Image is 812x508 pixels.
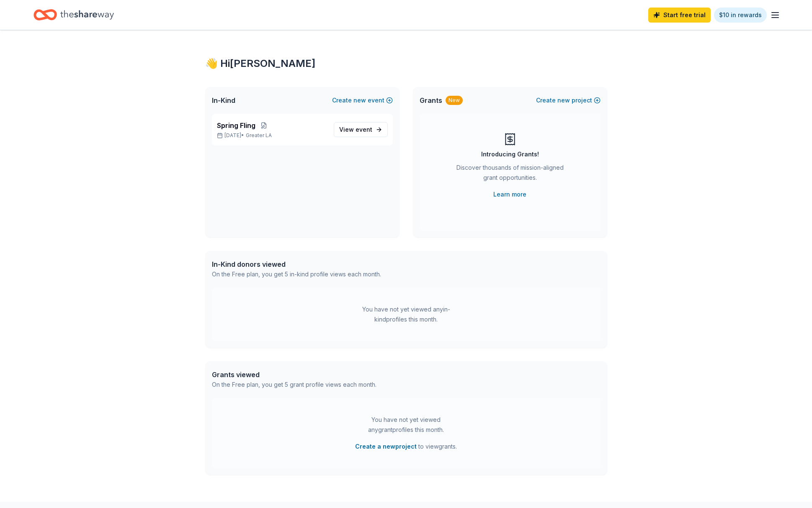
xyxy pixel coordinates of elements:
span: View [339,125,372,135]
span: In-Kind [212,95,235,105]
a: Start free trial [648,8,711,23]
div: On the Free plan, you get 5 grant profile views each month. [212,380,376,390]
div: Grants viewed [212,370,376,380]
div: 👋 Hi [PERSON_NAME] [205,57,607,70]
div: Introducing Grants! [481,149,539,159]
div: On the Free plan, you get 5 in-kind profile views each month. [212,269,381,279]
span: Greater LA [246,132,272,139]
div: You have not yet viewed any grant profiles this month. [354,415,459,435]
button: Create a newproject [355,442,417,452]
span: new [353,95,366,105]
button: Createnewevent [332,95,393,105]
a: Home [34,5,114,25]
span: new [557,95,570,105]
div: You have not yet viewed any in-kind profiles this month. [354,304,459,324]
a: Learn more [493,189,526,199]
span: Spring Fling [217,120,255,130]
p: [DATE] • [217,132,327,139]
div: In-Kind donors viewed [212,259,381,269]
a: View event [334,122,388,137]
span: event [356,126,372,133]
button: Createnewproject [536,95,601,105]
span: Grants [420,95,442,105]
span: to view grants . [355,442,457,452]
a: $10 in rewards [714,8,767,23]
div: Discover thousands of mission-aligned grant opportunities. [453,163,567,186]
div: New [446,96,463,105]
